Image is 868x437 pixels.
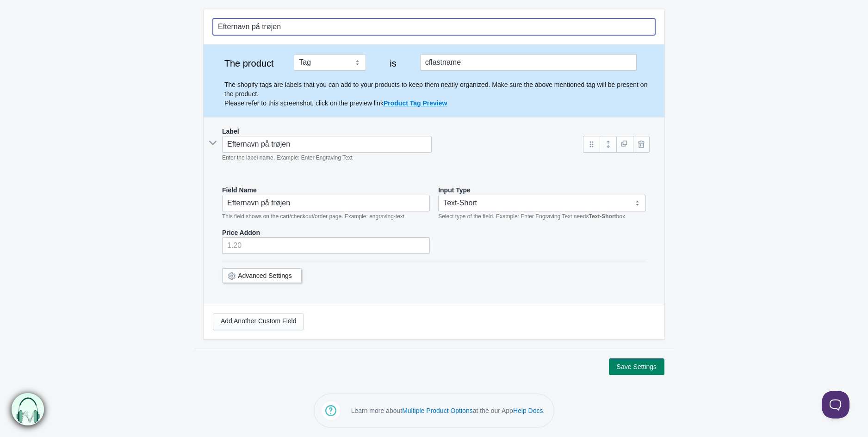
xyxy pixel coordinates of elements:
[402,407,473,414] a: Multiple Product Options
[375,59,411,68] label: is
[222,185,257,195] label: Field Name
[222,237,430,254] input: 1.20
[12,393,44,425] img: bxm.png
[822,391,849,419] iframe: Toggle Customer Support
[384,99,447,107] a: Product Tag Preview
[222,127,239,136] label: Label
[213,18,655,35] input: General Options Set
[238,272,292,279] a: Advanced Settings
[224,80,655,108] p: The shopify tags are labels that you can add to your products to keep them neatly organized. Make...
[438,213,625,220] em: Select type of the field. Example: Enter Engraving Text needs box
[438,185,471,195] label: Input Type
[351,406,545,415] p: Learn more about at the our App .
[222,154,353,161] em: Enter the label name. Example: Enter Engraving Text
[222,213,404,220] em: This field shows on the cart/checkout/order page. Example: engraving-text
[513,407,543,414] a: Help Docs
[222,228,260,237] label: Price Addon
[589,213,616,220] b: Text-Short
[213,59,285,68] label: The product
[213,314,304,330] a: Add Another Custom Field
[609,358,664,375] button: Save Settings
